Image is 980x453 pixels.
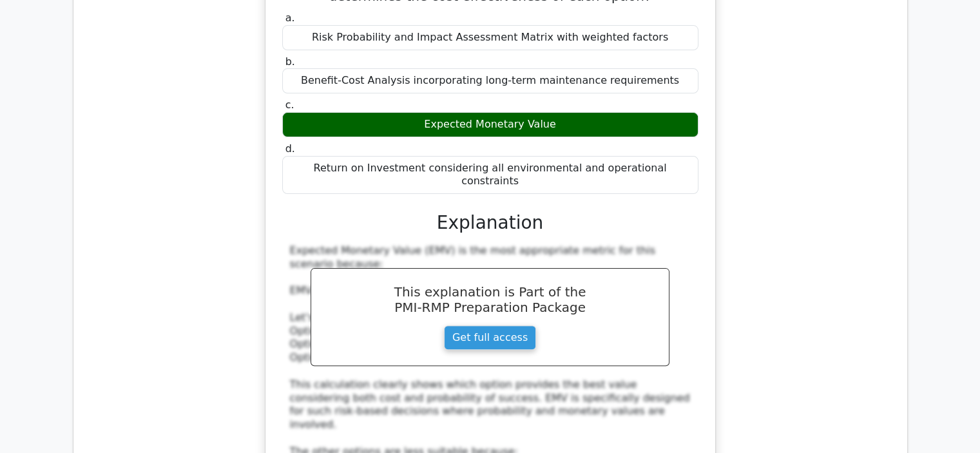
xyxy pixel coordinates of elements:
span: b. [285,55,295,68]
div: Expected Monetary Value [282,112,698,137]
div: Return on Investment considering all environmental and operational constraints [282,156,698,195]
span: a. [285,12,295,24]
span: d. [285,142,295,155]
div: Benefit-Cost Analysis incorporating long-term maintenance requirements [282,68,698,93]
a: Get full access [444,325,536,350]
div: Risk Probability and Impact Assessment Matrix with weighted factors [282,25,698,50]
h3: Explanation [290,212,691,234]
span: c. [285,99,294,111]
